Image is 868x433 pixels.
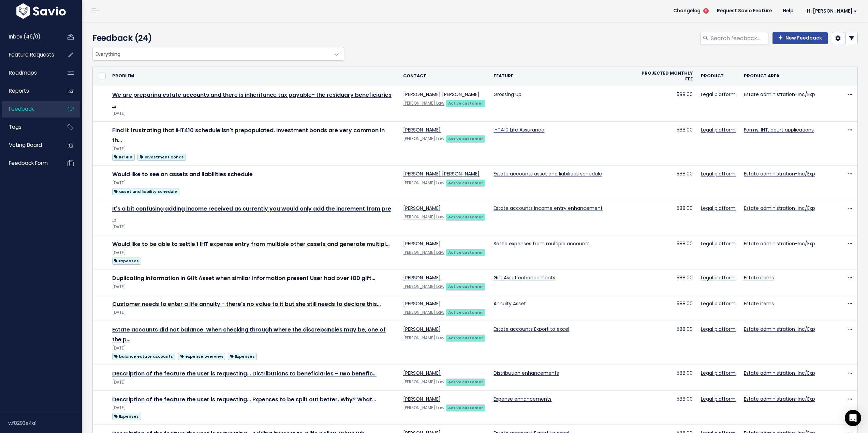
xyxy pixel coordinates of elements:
a: Active customer [446,179,485,186]
a: Active customer [446,334,485,341]
a: Description of the feature the user is requesting... Distributions to beneficiaries - two benefic… [112,370,377,377]
a: Legal platform [701,91,736,98]
a: Estate accounts asset and liabilities schedule [494,170,602,177]
span: Feature Requests [9,51,54,58]
div: [DATE] [112,379,395,386]
a: Tags [2,119,57,135]
a: expense overview [178,352,225,360]
div: [DATE] [112,249,395,257]
h4: Feedback (24) [92,32,341,44]
th: Contact [399,66,489,86]
a: Forms, IHT, court applications [744,126,814,133]
a: [PERSON_NAME] [403,274,441,281]
a: Request Savio Feature [711,6,777,16]
a: Estate administration-Inc/Exp [744,170,815,177]
span: Hi [PERSON_NAME] [807,9,857,14]
td: 588.00 [630,390,697,424]
a: Reports [2,83,57,99]
span: investment bonds [137,154,186,161]
a: Estate administration-Inc/Exp [744,91,815,98]
a: IHT410 [112,153,135,161]
strong: Active customer [448,284,483,289]
a: Inbox (46/0) [2,29,57,45]
a: Annuity Asset [494,300,526,307]
a: Estate accounts income entry enhancement [494,205,603,212]
td: 588.00 [630,235,697,269]
a: Would like to see an assets and liabilities schedule [112,170,253,178]
strong: Active customer [448,310,483,315]
td: 588.00 [630,200,697,235]
div: [DATE] [112,345,395,352]
a: Active customer [446,309,485,315]
a: asset and liability schedule [112,187,179,196]
a: We are preparing estate accounts and there is inheritance tax payable- the residuary beneficiaries … [112,91,392,109]
a: Voting Board [2,137,57,153]
a: [PERSON_NAME] Law [403,100,444,106]
span: Everything [92,47,344,61]
th: Product Area [740,66,819,86]
span: Changelog [673,9,701,13]
td: 588.00 [630,86,697,122]
span: Expenses [112,413,141,420]
a: Legal platform [701,370,736,376]
div: [DATE] [112,180,395,187]
a: Estate items [744,300,774,307]
div: v.f8293e4a1 [8,414,82,432]
span: 5 [703,8,709,14]
strong: Active customer [448,180,483,186]
a: Expenses [112,257,141,265]
div: [DATE] [112,110,395,117]
div: [DATE] [112,283,395,291]
a: [PERSON_NAME] [403,326,441,333]
a: [PERSON_NAME] [PERSON_NAME] [403,91,480,98]
th: Product [697,66,740,86]
span: Everything [93,47,330,60]
div: [DATE] [112,145,395,153]
a: It's a bit confusing adding income received as currently you would only add the increment from pre … [112,205,391,222]
a: Legal platform [701,274,736,281]
a: [PERSON_NAME] Law [403,136,444,141]
a: Distribution enhancements [494,370,559,376]
div: [DATE] [112,223,395,231]
a: IHT410 Life Assurance [494,126,544,133]
a: Help [777,6,799,16]
a: Estate administration-Inc/Exp [744,240,815,247]
a: [PERSON_NAME] [403,240,441,247]
a: Estate administration-Inc/Exp [744,396,815,402]
a: Legal platform [701,170,736,177]
a: [PERSON_NAME] Law [403,180,444,186]
a: Active customer [446,404,485,411]
td: 588.00 [630,269,697,295]
a: Gift Asset enhancements [494,274,555,281]
span: Feedback [9,105,34,112]
input: Search feedback... [710,32,768,44]
td: 588.00 [630,166,697,200]
a: Legal platform [701,205,736,212]
td: 588.00 [630,295,697,321]
a: Active customer [446,249,485,256]
a: Expenses [112,412,141,420]
a: Feedback form [2,155,57,171]
td: 588.00 [630,365,697,390]
strong: Active customer [448,405,483,411]
td: 588.00 [630,321,697,365]
div: Open Intercom Messenger [845,410,861,426]
a: [PERSON_NAME] [403,205,441,212]
a: Legal platform [701,126,736,133]
strong: Active customer [448,250,483,255]
a: [PERSON_NAME] Law [403,379,444,385]
a: Roadmaps [2,65,57,81]
a: Duplicating information in Gift Asset when similar information present User had over 100 gift… [112,274,375,282]
a: Estate administration-Inc/Exp [744,205,815,212]
a: Active customer [446,283,485,290]
div: [DATE] [112,309,395,316]
a: Estate administration-Inc/Exp [744,326,815,333]
a: Legal platform [701,396,736,402]
span: IHT410 [112,154,135,161]
th: Feature [489,66,630,86]
a: Active customer [446,378,485,385]
a: [PERSON_NAME] [PERSON_NAME] [403,170,480,177]
a: Expense enhancements [494,396,551,402]
a: Active customer [446,135,485,142]
td: 588.00 [630,122,697,166]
